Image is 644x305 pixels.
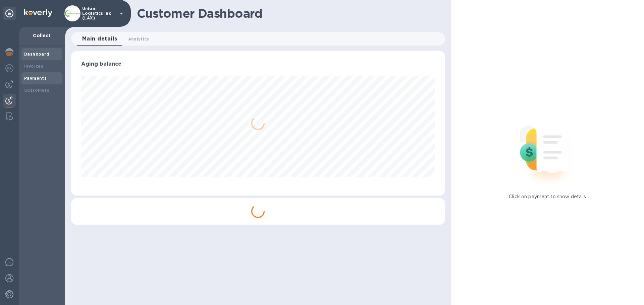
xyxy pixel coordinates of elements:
[24,52,50,57] b: Dashboard
[24,32,60,39] p: Collect
[81,61,435,67] h3: Aging balance
[24,64,43,69] b: Invoices
[137,6,440,20] h1: Customer Dashboard
[509,193,586,200] p: Click on payment to show details
[82,34,117,44] span: Main details
[128,35,149,43] span: Analytics
[3,7,16,20] div: Unpin categories
[5,64,13,72] img: Foreign exchange
[24,76,47,81] b: Payments
[24,9,52,17] img: Logo
[24,88,50,93] b: Customers
[82,6,116,20] p: Union Logistics Inc (LAX)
